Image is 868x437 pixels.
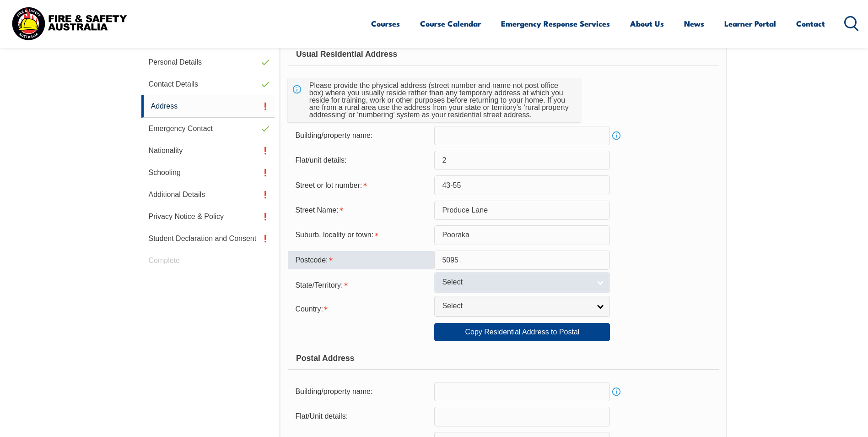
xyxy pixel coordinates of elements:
div: State/Territory is required. [288,275,434,294]
div: Flat/Unit details: [288,408,434,425]
div: Street or lot number is required. [288,176,434,194]
a: Emergency Contact [141,118,275,140]
span: Country: [295,305,323,313]
a: Courses [371,11,400,36]
div: Usual Residential Address [288,43,718,66]
a: Info [610,385,623,398]
a: Personal Details [141,51,275,73]
a: News [684,11,704,36]
a: Course Calendar [420,11,481,36]
span: State/Territory: [295,281,343,289]
a: Contact [796,11,825,36]
a: Info [610,129,623,142]
a: Learner Portal [724,11,776,36]
a: Address [141,95,275,118]
div: Country is required. [288,299,434,317]
a: About Us [630,11,664,36]
a: Contact Details [141,73,275,95]
div: Flat/unit details: [288,152,434,169]
div: Building/property name: [288,383,434,400]
span: Select [442,278,590,287]
span: Select [442,301,590,311]
a: Copy Residential Address to Postal [434,323,610,341]
div: Postal Address [288,347,718,370]
a: Nationality [141,140,275,162]
a: Student Declaration and Consent [141,228,275,250]
a: Schooling [141,162,275,184]
div: Postcode is required. [288,251,434,269]
a: Emergency Response Services [501,11,610,36]
div: Building/property name: [288,127,434,144]
a: Additional Details [141,184,275,206]
div: Please provide the physical address (street number and name not post office box) where you usuall... [306,78,574,122]
a: Privacy Notice & Policy [141,206,275,228]
div: Street Name is required. [288,202,434,219]
div: Suburb, locality or town is required. [288,226,434,244]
